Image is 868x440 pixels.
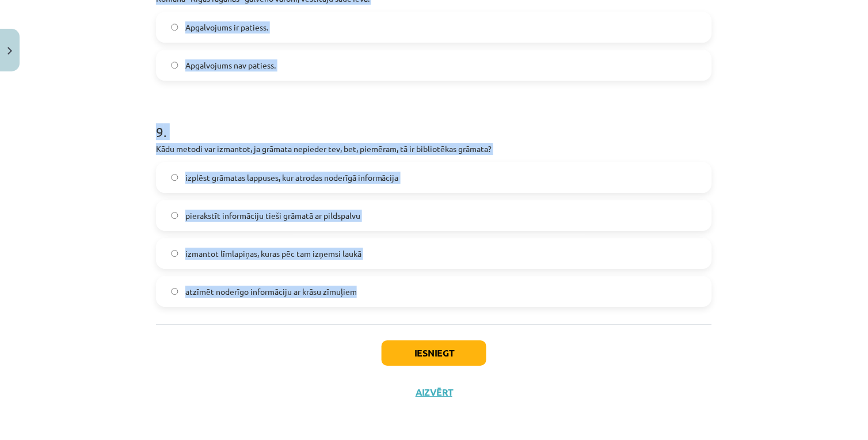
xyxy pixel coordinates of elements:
[171,174,178,181] input: izplēst grāmatas lappuses, kur atrodas noderīgā informācija
[185,21,268,33] span: Apgalvojums ir patiess.
[412,386,456,398] button: Aizvērt
[171,212,178,219] input: pierakstīt informāciju tieši grāmatā ar pildspalvu
[156,104,712,139] h1: 9 .
[156,143,712,155] p: Kādu metodi var izmantot, ja grāmata nepieder tev, bet, piemēram, tā ir bibliotēkas grāmata?
[185,210,360,222] span: pierakstīt informāciju tieši grāmatā ar pildspalvu
[7,47,12,55] img: icon-close-lesson-0947bae3869378f0d4975bcd49f059093ad1ed9edebbc8119c70593378902aed.svg
[171,62,178,69] input: Apgalvojums nav patiess.
[185,248,361,260] span: izmantot līmlapiņas, kuras pēc tam izņemsi laukā
[382,340,486,366] button: Iesniegt
[185,59,276,71] span: Apgalvojums nav patiess.
[171,24,178,31] input: Apgalvojums ir patiess.
[185,286,357,298] span: atzīmēt noderīgo informāciju ar krāsu zīmuļiem
[171,250,178,257] input: izmantot līmlapiņas, kuras pēc tam izņemsi laukā
[185,172,399,184] span: izplēst grāmatas lappuses, kur atrodas noderīgā informācija
[171,288,178,295] input: atzīmēt noderīgo informāciju ar krāsu zīmuļiem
